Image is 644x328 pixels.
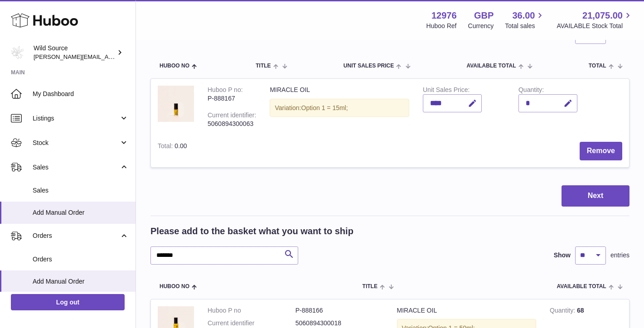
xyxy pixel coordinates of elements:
span: Title [256,63,271,69]
dt: Huboo P no [208,306,295,315]
label: Total [158,142,174,152]
span: entries [610,251,629,260]
span: Orders [33,232,119,240]
button: Next [562,185,629,207]
div: Current identifier [208,111,256,121]
label: Unit Sales Price [423,86,470,96]
strong: 12976 [431,10,457,22]
span: My Dashboard [33,90,129,98]
span: Total sales [505,22,545,30]
label: Quantity [518,86,544,96]
dd: 5060894300018 [295,319,383,328]
span: Title [363,284,378,289]
h2: Please add to the basket what you want to ship [150,225,353,237]
dt: Current identifier [208,319,295,328]
span: Option 1 = 15ml; [301,104,348,111]
span: Add Manual Order [33,277,129,286]
img: MIRACLE OIL [158,86,194,122]
label: Show [554,251,571,260]
span: 21,075.00 [582,10,623,22]
img: kate@wildsource.co.uk [11,46,24,59]
div: Huboo Ref [426,22,457,30]
div: Currency [468,22,494,30]
span: Sales [33,186,129,195]
a: Log out [11,294,125,310]
a: 36.00 Total sales [505,10,545,30]
a: 21,075.00 AVAILABLE Stock Total [557,10,633,30]
span: Listings [33,114,119,123]
span: AVAILABLE Stock Total [557,22,633,30]
span: AVAILABLE Total [557,284,606,289]
div: Wild Source [34,44,115,61]
span: Stock [33,139,119,147]
span: AVAILABLE Total [466,63,516,69]
span: Add Manual Order [33,208,129,217]
div: P-888167 [208,94,256,103]
span: Unit Sales Price [344,63,394,69]
div: 5060894300063 [208,120,256,128]
div: Variation: [270,99,409,117]
strong: Quantity [550,307,577,316]
span: Sales [33,163,119,172]
strong: GBP [474,10,494,22]
div: Huboo P no [208,86,243,96]
span: Huboo no [160,63,189,69]
span: [PERSON_NAME][EMAIL_ADDRESS][DOMAIN_NAME] [34,53,182,60]
button: Remove [580,142,622,160]
span: 0.00 [174,142,187,150]
span: Huboo no [160,284,189,289]
span: Total [589,63,606,69]
span: 36.00 [512,10,535,22]
td: MIRACLE OIL [263,79,416,135]
dd: P-888166 [295,306,383,315]
span: Orders [33,255,129,264]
